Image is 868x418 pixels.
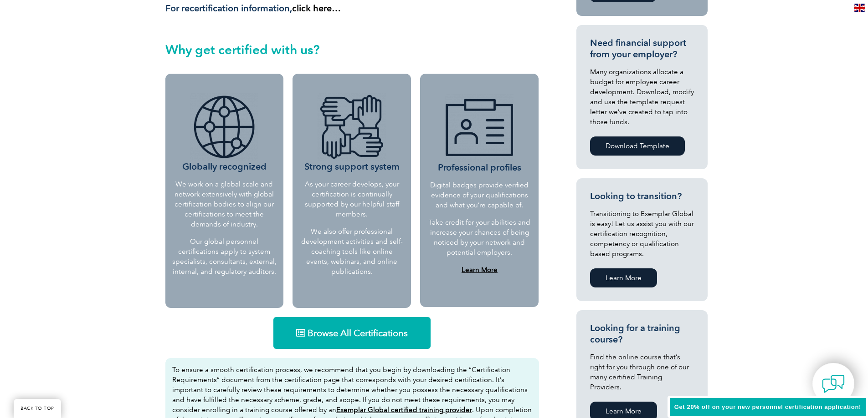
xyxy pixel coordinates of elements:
a: Learn More [462,266,498,274]
p: Transitioning to Exemplar Global is easy! Let us assist you with our certification recognition, c... [590,209,694,259]
p: Digital badges provide verified evidence of your qualifications and what you’re capable of. [428,180,531,210]
p: Take credit for your abilities and increase your chances of being noticed by your network and pot... [428,217,531,257]
h3: Looking for a training course? [590,322,694,345]
h3: Professional profiles [428,94,531,173]
span: Get 20% off on your new personnel certification application! [674,403,861,410]
span: Browse All Certifications [308,328,408,337]
p: Find the online course that’s right for you through one of our many certified Training Providers. [590,352,694,392]
a: BACK TO TOP [14,399,61,418]
p: We work on a global scale and network extensively with global certification bodies to align our c... [172,179,277,229]
a: Exemplar Global certified training provider [336,406,472,414]
a: click here… [292,3,341,14]
h2: Why get certified with us? [165,42,539,57]
p: As your career develops, your certification is continually supported by our helpful staff members. [299,179,404,219]
a: Learn More [590,268,657,287]
img: contact-chat.png [822,373,845,395]
a: Browse All Certifications [273,317,431,349]
h3: Need financial support from your employer? [590,37,694,60]
h3: Looking to transition? [590,191,694,202]
p: We also offer professional development activities and self-coaching tools like online events, web... [299,227,404,277]
a: Download Template [590,136,685,156]
h3: For recertification information, [165,3,539,14]
img: en [854,4,865,12]
p: Many organizations allocate a budget for employee career development. Download, modify and use th... [590,67,694,127]
h3: Strong support system [299,93,404,172]
p: Our global personnel certifications apply to system specialists, consultants, external, internal,... [172,237,277,277]
h3: Globally recognized [172,93,277,172]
